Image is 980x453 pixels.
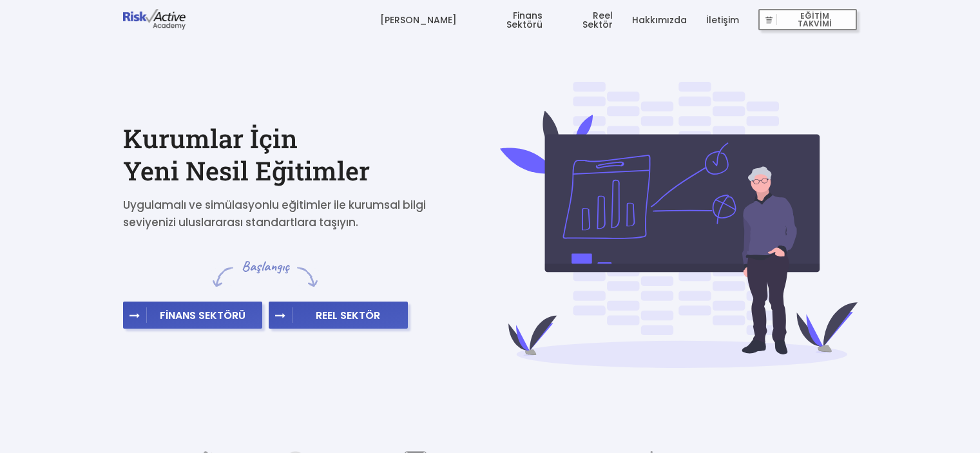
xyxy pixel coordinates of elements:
span: Başlangıç [241,257,289,276]
h2: Kurumlar İçin Yeni Nesil Eğitimler [123,122,481,187]
img: logo-dark.png [123,9,186,30]
img: cover-bg-4f0afb8b8e761f0a12b4d1d22ae825fe.svg [500,82,858,368]
a: Finans Sektörü [476,1,543,39]
a: Reel Sektör [562,1,613,39]
span: FİNANS SEKTÖRÜ [147,309,258,322]
button: FİNANS SEKTÖRÜ [123,302,262,329]
a: İletişim [706,1,739,39]
a: REEL SEKTÖR [269,309,408,322]
span: REEL SEKTÖR [293,309,404,322]
a: [PERSON_NAME] [380,1,457,39]
button: EĞİTİM TAKVİMİ [758,9,857,31]
a: Hakkımızda [632,1,687,39]
span: EĞİTİM TAKVİMİ [777,11,852,29]
a: FİNANS SEKTÖRÜ [123,309,262,322]
p: Uygulamalı ve simülasyonlu eğitimler ile kurumsal bilgi seviyenizi uluslararası standartlara taşı... [123,197,445,231]
button: REEL SEKTÖR [269,302,408,329]
a: EĞİTİM TAKVİMİ [758,1,857,39]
